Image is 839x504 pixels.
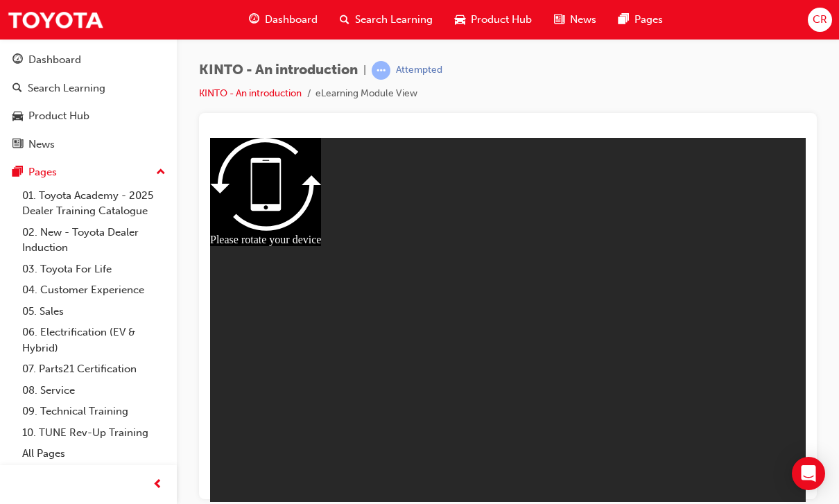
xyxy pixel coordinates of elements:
[813,12,827,28] span: CR
[153,476,163,494] span: prev-icon
[12,82,22,95] span: search-icon
[28,137,55,153] div: News
[554,11,564,28] span: news-icon
[17,443,171,464] a: All Pages
[249,11,259,28] span: guage-icon
[471,12,532,28] span: Product Hub
[455,11,465,28] span: car-icon
[6,159,171,185] button: Pages
[396,64,442,77] div: Attempted
[372,61,390,80] span: learningRecordVerb_ATTEMPT-icon
[6,132,171,157] a: News
[543,6,607,34] a: news-iconNews
[17,322,171,358] a: 06. Electrification (EV & Hybrid)
[444,6,543,34] a: car-iconProduct Hub
[156,164,166,182] span: up-icon
[12,54,23,67] span: guage-icon
[6,47,171,73] a: Dashboard
[619,11,629,28] span: pages-icon
[634,12,663,28] span: Pages
[315,86,417,102] li: eLearning Module View
[6,103,171,129] a: Product Hub
[6,44,171,159] button: DashboardSearch LearningProduct HubNews
[17,185,171,222] a: 01. Toyota Academy - 2025 Dealer Training Catalogue
[340,11,349,28] span: search-icon
[329,6,444,34] a: search-iconSearch Learning
[17,401,171,422] a: 09. Technical Training
[607,6,674,34] a: pages-iconPages
[28,80,105,96] div: Search Learning
[6,76,171,101] a: Search Learning
[28,108,89,124] div: Product Hub
[28,164,57,180] div: Pages
[17,358,171,380] a: 07. Parts21 Certification
[17,380,171,401] a: 08. Service
[17,279,171,301] a: 04. Customer Experience
[17,259,171,280] a: 03. Toyota For Life
[570,12,596,28] span: News
[199,62,358,78] span: KINTO - An introduction
[238,6,329,34] a: guage-iconDashboard
[265,12,318,28] span: Dashboard
[199,87,302,99] a: KINTO - An introduction
[17,422,171,444] a: 10. TUNE Rev-Up Training
[12,166,23,179] span: pages-icon
[355,12,433,28] span: Search Learning
[792,457,825,490] div: Open Intercom Messenger
[363,62,366,78] span: |
[12,139,23,151] span: news-icon
[17,222,171,259] a: 02. New - Toyota Dealer Induction
[28,52,81,68] div: Dashboard
[17,301,171,322] a: 05. Sales
[808,8,832,32] button: CR
[12,110,23,123] span: car-icon
[7,4,104,35] img: Trak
